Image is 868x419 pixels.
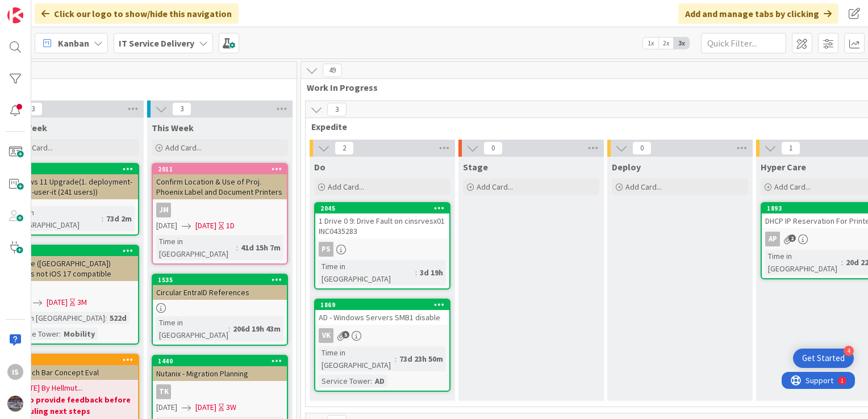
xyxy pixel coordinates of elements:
[658,37,674,49] span: 2x
[4,246,138,256] div: 903
[4,355,138,380] div: 257MRC Tech Bar Concept Eval
[7,396,23,412] img: avatar
[119,37,194,49] b: IT Service Delivery
[314,202,450,290] a: 20451 Drive 0 9: Drive Fault on cinsrvesx01 INC0435283PSTime in [GEOGRAPHIC_DATA]:3d 19h
[319,242,333,257] div: PS
[483,141,503,155] span: 0
[7,394,135,417] b: MRC to provide feedback before scheduling next steps
[328,182,364,192] span: Add Card...
[226,401,236,413] div: 3W
[315,203,449,213] div: 2045
[319,375,370,387] div: Service Tower
[370,375,372,387] span: :
[23,102,43,116] span: 3
[152,122,194,133] span: This Week
[9,247,138,255] div: 903
[315,203,449,238] div: 20451 Drive 0 9: Drive Fault on cinsrvesx01 INC0435283
[4,355,138,365] div: 257
[172,102,191,116] span: 3
[102,212,103,225] span: :
[625,182,662,192] span: Add Card...
[612,161,641,173] span: Deploy
[315,310,449,325] div: AD - Windows Servers SMB1 disable
[61,328,98,340] div: Mobility
[841,256,843,269] span: :
[415,266,417,279] span: :
[47,296,68,308] span: [DATE]
[228,322,230,335] span: :
[315,242,449,257] div: PS
[153,203,287,217] div: JM
[59,5,62,14] div: 1
[153,285,287,300] div: Circular EntraID References
[314,299,450,392] a: 1869AD - Windows Servers SMB1 disableVKTime in [GEOGRAPHIC_DATA]:73d 23h 50mService Tower:AD
[674,37,689,49] span: 3x
[107,312,130,324] div: 522d
[158,276,287,284] div: 1535
[4,164,138,199] div: 1928Windows 11 Upgrade(1. deployment-update-user-it (241 users))
[165,143,202,153] span: Add Card...
[314,161,325,173] span: Do
[156,316,228,341] div: Time in [GEOGRAPHIC_DATA]
[153,384,287,399] div: TK
[320,301,449,309] div: 1869
[24,2,52,15] span: Support
[793,349,854,368] div: Open Get Started checklist, remaining modules: 4
[678,3,838,24] div: Add and manage tabs by clicking
[195,401,216,413] span: [DATE]
[463,161,488,173] span: Stage
[153,174,287,199] div: Confirm Location & Use of Proj. Phoenix Label and Document Printers
[153,356,287,366] div: 1440
[152,163,288,265] a: 2011Confirm Location & Use of Proj. Phoenix Label and Document PrintersJM[DATE][DATE]1DTime in [G...
[230,322,283,335] div: 206d 19h 43m
[4,164,138,174] div: 1928
[58,36,89,50] span: Kanban
[477,182,513,192] span: Add Card...
[156,235,236,260] div: Time in [GEOGRAPHIC_DATA]
[3,245,139,345] a: 903Replace ([GEOGRAPHIC_DATA]) iPhones not iOS 17 compatible[DATE]3MTime in [GEOGRAPHIC_DATA]:522...
[9,165,138,173] div: 1928
[7,206,102,231] div: Time in [GEOGRAPHIC_DATA]
[802,353,845,364] div: Get Started
[315,300,449,325] div: 1869AD - Windows Servers SMB1 disable
[158,357,287,365] div: 1440
[156,384,171,399] div: TK
[315,328,449,343] div: VK
[7,7,23,23] img: Visit kanbanzone.com
[226,220,235,232] div: 1D
[195,220,216,232] span: [DATE]
[19,382,82,394] span: [DATE] By Hellmut...
[417,266,446,279] div: 3d 19h
[342,331,349,338] span: 5
[335,141,354,155] span: 2
[327,103,347,116] span: 3
[59,328,61,340] span: :
[156,220,177,232] span: [DATE]
[153,275,287,300] div: 1535Circular EntraID References
[153,356,287,381] div: 1440Nutanix - Migration Planning
[643,37,658,49] span: 1x
[319,346,395,371] div: Time in [GEOGRAPHIC_DATA]
[765,232,780,246] div: AP
[238,241,283,254] div: 41d 15h 7m
[7,364,23,380] div: Is
[765,250,841,275] div: Time in [GEOGRAPHIC_DATA]
[781,141,800,155] span: 1
[7,328,59,340] div: Service Tower
[788,234,796,242] span: 2
[236,241,238,254] span: :
[320,204,449,212] div: 2045
[761,161,806,173] span: Hyper Care
[397,353,446,365] div: 73d 23h 50m
[7,312,105,324] div: Time in [GEOGRAPHIC_DATA]
[395,353,397,365] span: :
[77,296,87,308] div: 3M
[315,213,449,238] div: 1 Drive 0 9: Drive Fault on cinsrvesx01 INC0435283
[153,164,287,199] div: 2011Confirm Location & Use of Proj. Phoenix Label and Document Printers
[35,3,239,24] div: Click our logo to show/hide this navigation
[156,203,171,217] div: JM
[632,141,652,155] span: 0
[319,328,333,343] div: VK
[153,164,287,174] div: 2011
[4,246,138,281] div: 903Replace ([GEOGRAPHIC_DATA]) iPhones not iOS 17 compatible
